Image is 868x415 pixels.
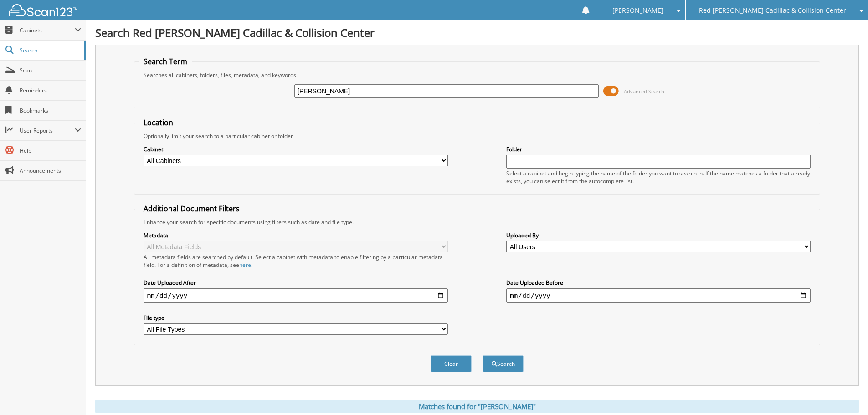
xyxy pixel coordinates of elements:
[144,145,448,153] label: Cabinet
[144,314,448,322] label: File type
[139,204,244,214] legend: Additional Document Filters
[20,67,81,74] span: Scan
[506,288,811,303] input: end
[144,279,448,287] label: Date Uploaded After
[20,107,81,114] span: Bookmarks
[699,8,846,13] span: Red [PERSON_NAME] Cadillac & Collision Center
[20,167,81,174] span: Announcements
[20,87,81,94] span: Reminders
[144,288,448,303] input: start
[20,46,80,54] span: Search
[431,355,472,372] button: Clear
[139,218,815,226] div: Enhance your search for specific documents using filters such as date and file type.
[612,8,663,13] span: [PERSON_NAME]
[144,231,448,239] label: Metadata
[9,4,77,16] img: scan123-logo-white.svg
[506,169,811,185] div: Select a cabinet and begin typing the name of the folder you want to search in. If the name match...
[95,400,859,413] div: Matches found for "[PERSON_NAME]"
[95,25,859,40] h1: Search Red [PERSON_NAME] Cadillac & Collision Center
[239,261,251,269] a: here
[20,26,75,34] span: Cabinets
[506,231,811,239] label: Uploaded By
[506,145,811,153] label: Folder
[139,118,178,128] legend: Location
[20,127,75,134] span: User Reports
[139,132,815,140] div: Optionally limit your search to a particular cabinet or folder
[506,279,811,287] label: Date Uploaded Before
[624,88,664,95] span: Advanced Search
[139,71,815,79] div: Searches all cabinets, folders, files, metadata, and keywords
[483,355,524,372] button: Search
[20,147,81,154] span: Help
[144,253,448,269] div: All metadata fields are searched by default. Select a cabinet with metadata to enable filtering b...
[139,56,192,67] legend: Search Term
